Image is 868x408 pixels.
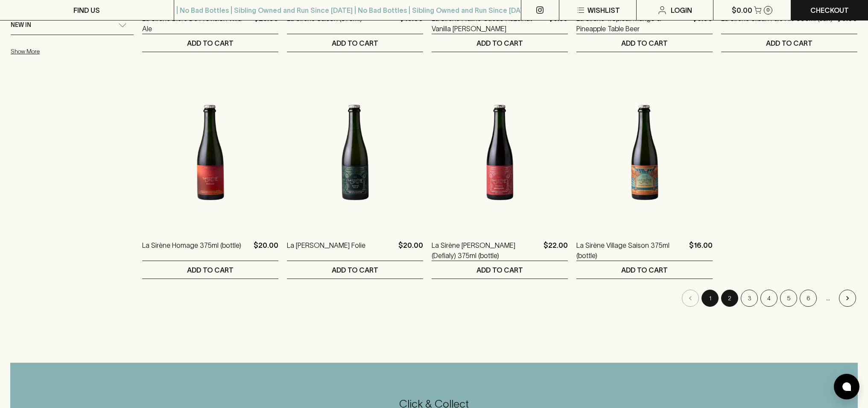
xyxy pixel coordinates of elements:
[721,290,738,307] button: Go to page 2
[254,13,278,34] p: $28.00
[432,13,545,34] a: La Sirène Praline Cacao Hazelnut Vanilla [PERSON_NAME]
[839,290,856,307] button: Go to next page
[142,261,278,279] button: ADD TO CART
[689,240,713,261] p: $16.00
[476,38,523,48] p: ADD TO CART
[621,265,668,275] p: ADD TO CART
[11,20,31,30] span: New In
[721,34,857,52] button: ADD TO CART
[587,5,620,15] p: Wishlist
[810,5,849,15] p: Checkout
[287,34,423,52] button: ADD TO CART
[432,34,568,52] button: ADD TO CART
[576,261,713,279] button: ADD TO CART
[11,15,134,35] div: New In
[693,13,713,34] p: $8.00
[766,38,812,48] p: ADD TO CART
[400,13,423,34] p: $16.00
[721,13,833,34] a: La Sirène Urban Pale Ale 330ml (can)
[142,34,278,52] button: ADD TO CART
[549,13,568,34] p: $8.50
[142,13,251,34] a: La Sirène Biere De Provision Wild Ale
[741,290,758,307] button: Go to page 3
[142,290,857,307] nav: pagination navigation
[11,43,123,60] button: Show More
[287,261,423,279] button: ADD TO CART
[576,78,713,227] img: La Sirène Village Saison 375ml (bottle)
[332,38,378,48] p: ADD TO CART
[332,265,378,275] p: ADD TO CART
[187,265,234,275] p: ADD TO CART
[142,240,241,261] a: La Sirène Homage 375ml (bottle)
[287,240,365,261] a: La [PERSON_NAME] Folie
[476,265,523,275] p: ADD TO CART
[142,78,278,227] img: La Sirène Homage 375ml (bottle)
[576,13,689,34] a: La Sirène Tropicali Mango & Pineapple Table Beer
[287,13,362,34] a: La Sirène Saison (375ml)
[819,290,836,307] div: …
[576,34,713,52] button: ADD TO CART
[701,290,719,307] button: page 1
[398,240,423,261] p: $20.00
[671,5,692,15] p: Login
[432,78,568,227] img: La Sirène Frankie (Defialy) 375ml (bottle)
[800,290,817,307] button: Go to page 6
[187,38,234,48] p: ADD TO CART
[576,240,686,261] a: La Sirène Village Saison 375ml (bottle)
[621,38,668,48] p: ADD TO CART
[432,261,568,279] button: ADD TO CART
[732,5,752,15] p: $0.00
[766,8,770,12] p: 0
[432,240,540,261] a: La Sirène [PERSON_NAME] (Defialy) 375ml (bottle)
[780,290,797,307] button: Go to page 5
[837,13,857,34] p: $6.00
[760,290,777,307] button: Go to page 4
[842,382,851,391] img: bubble-icon
[73,5,100,15] p: FIND US
[544,240,568,261] p: $22.00
[254,240,278,261] p: $20.00
[287,78,423,227] img: La Sirène Gruner Folie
